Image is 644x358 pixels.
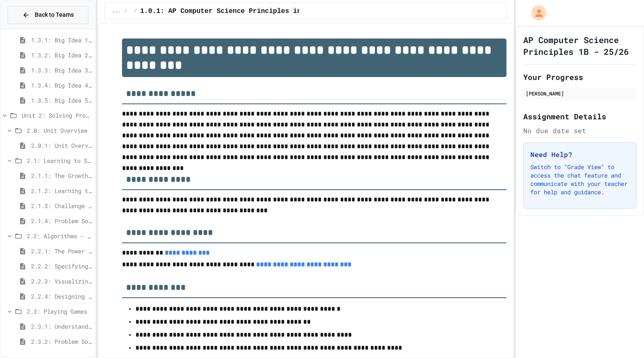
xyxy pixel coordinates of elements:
span: 2.3.1: Understanding Games with Flowcharts [31,322,92,331]
span: 2.2.3: Visualizing Logic with Flowcharts [31,277,92,286]
h1: AP Computer Science Principles 1B - 25/26 [523,34,636,57]
span: 1.3.1: Big Idea 1 - Creative Development [31,36,92,44]
p: Switch to "Grade View" to access the chat feature and communicate with your teacher for help and ... [530,163,629,196]
span: 1.3.2: Big Idea 2 - Data [31,51,92,59]
span: 2.1: Learning to Solve Hard Problems [27,156,92,165]
span: 2.2.1: The Power of Algorithms [31,247,92,255]
span: / [134,8,137,15]
span: 2.1.3: Challenge Problem - The Bridge [31,201,92,210]
div: [PERSON_NAME] [526,90,634,97]
button: Back to Teams [8,6,88,24]
span: 2.1.2: Learning to Solve Hard Problems [31,186,92,195]
h2: Assignment Details [523,111,636,122]
span: 2.1.1: The Growth Mindset [31,171,92,180]
span: 2.3: Playing Games [27,307,92,316]
span: 2.0.1: Unit Overview [31,141,92,150]
span: 2.2.4: Designing Flowcharts [31,292,92,301]
span: 2.0: Unit Overview [27,126,92,135]
span: 2.3.2: Problem Solving Reflection [31,337,92,346]
span: Unit 2: Solving Problems in Computer Science [22,111,92,120]
span: 1.3.3: Big Idea 3 - Algorithms and Programming [31,66,92,75]
span: 1.0.1: AP Computer Science Principles in Python Course Syllabus [140,6,394,16]
span: Back to Teams [35,10,74,19]
span: 2.1.4: Problem Solving Practice [31,216,92,225]
span: 1.3.4: Big Idea 4 - Computing Systems and Networks [31,81,92,90]
h2: Your Progress [523,71,636,83]
span: / [124,8,127,15]
span: 1.3.5: Big Idea 5 - Impact of Computing [31,96,92,105]
div: My Account [522,3,548,23]
span: ... [112,8,121,15]
span: 2.2: Algorithms - from Pseudocode to Flowcharts [27,232,92,240]
div: No due date set [523,126,636,136]
h3: Need Help? [530,149,629,160]
span: 2.2.2: Specifying Ideas with Pseudocode [31,262,92,270]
